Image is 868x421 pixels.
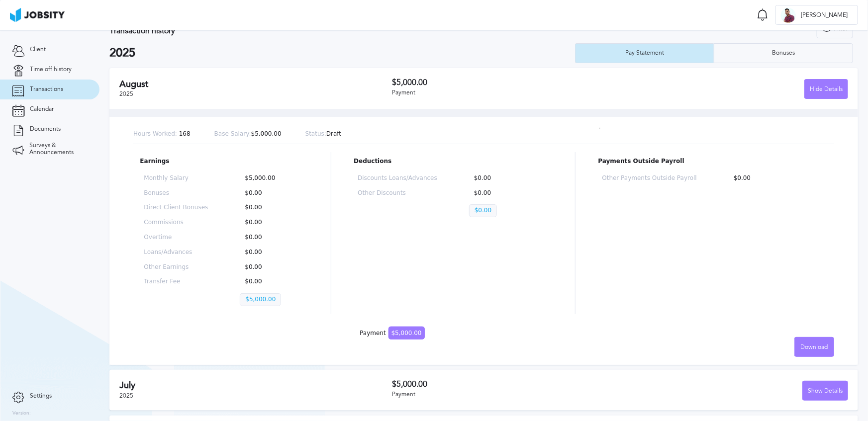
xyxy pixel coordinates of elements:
p: $0.00 [240,278,304,285]
h2: July [119,380,392,391]
p: Payments Outside Payroll [598,158,828,165]
p: $0.00 [240,204,304,211]
p: 168 [133,131,191,138]
p: $0.00 [240,234,304,241]
span: [PERSON_NAME] [796,12,853,19]
p: $0.00 [469,190,549,197]
span: Surveys & Announcements [29,142,87,156]
p: $0.00 [469,204,497,217]
button: Filter [817,18,853,38]
div: Show Details [803,381,848,401]
p: Deductions [354,158,552,165]
button: Show Details [802,381,848,401]
p: Commissions [144,219,208,226]
div: Payment [392,391,620,398]
span: $5,000.00 [388,327,425,339]
p: Monthly Salary [144,175,208,182]
label: Version: [12,411,31,417]
p: $0.00 [729,175,823,182]
p: $0.00 [240,264,304,271]
img: ab4bad089aa723f57921c736e9817d99.png [10,8,65,22]
p: Direct Client Bonuses [144,204,208,211]
p: Earnings [140,158,308,165]
span: Status: [305,130,326,137]
span: Transactions [30,86,63,93]
div: Payment [360,330,424,337]
p: Overtime [144,234,208,241]
div: Hide Details [805,80,848,99]
p: $0.00 [240,249,304,256]
span: Base Salary: [214,130,251,137]
button: B[PERSON_NAME] [775,5,858,25]
h3: Transaction history [109,26,516,35]
p: $5,000.00 [214,131,282,138]
button: Download [794,337,834,357]
span: Calendar [30,106,54,113]
span: Hours Worked: [133,130,177,137]
button: Bonuses [714,43,853,63]
p: Draft [305,131,342,138]
div: Payment [392,89,620,96]
button: Hide Details [804,79,848,99]
p: Bonuses [144,190,208,197]
div: Pay Statement [620,50,669,57]
span: 2025 [119,90,133,97]
p: $0.00 [240,219,304,226]
p: Other Discounts [358,190,437,197]
span: Time off history [30,66,72,73]
p: $5,000.00 [240,293,281,306]
span: Settings [30,393,52,400]
p: $5,000.00 [240,175,304,182]
span: Download [801,344,828,351]
p: $0.00 [240,190,304,197]
h3: $5,000.00 [392,380,620,389]
div: Bonuses [767,50,800,57]
p: Transfer Fee [144,278,208,285]
span: 2025 [119,392,133,399]
h3: $5,000.00 [392,78,620,87]
h2: 2025 [109,46,575,60]
p: Loans/Advances [144,249,208,256]
h2: August [119,79,392,89]
span: Client [30,46,46,53]
button: Pay Statement [575,43,714,63]
p: Discounts Loans/Advances [358,175,437,182]
p: Other Earnings [144,264,208,271]
p: Other Payments Outside Payroll [602,175,697,182]
div: B [781,8,796,23]
p: $0.00 [469,175,549,182]
span: Documents [30,126,61,133]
